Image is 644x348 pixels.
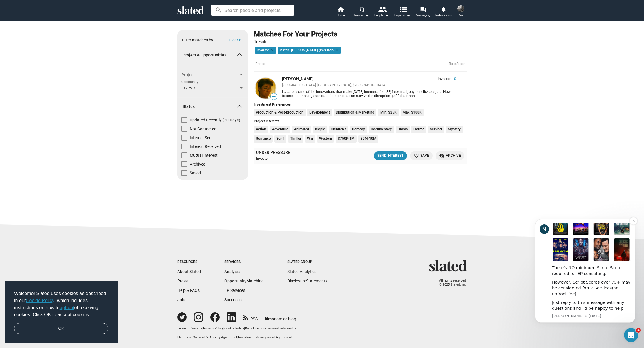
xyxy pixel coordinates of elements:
[435,12,452,19] span: Notifications
[282,83,456,88] div: [GEOGRAPHIC_DATA], [GEOGRAPHIC_DATA], [GEOGRAPHIC_DATA]
[265,317,272,321] span: film
[411,126,426,133] li: Horror
[177,269,201,274] a: About Slated
[245,327,297,331] button: Do not sell my personal information
[26,298,54,303] a: Cookie Policy
[177,66,248,98] div: Project & Opportunities
[413,6,433,19] a: Messaging
[255,47,276,54] mat-chip: Investor
[244,327,245,330] span: |
[371,6,392,19] button: People
[292,126,311,133] li: Animated
[428,126,444,133] li: Musical
[190,117,240,123] span: Updated Recently (30 Days)
[254,39,266,44] span: result
[177,279,188,283] a: Press
[446,126,463,133] li: Mystery
[190,144,221,149] span: Interest Received
[223,327,224,330] span: |
[190,135,213,141] span: Interest Sent
[237,335,238,339] span: |
[182,37,213,43] div: Filter matches by
[526,212,644,345] iframe: Intercom notifications message
[270,126,290,133] li: Adventure
[202,327,203,330] span: |
[211,5,294,16] input: Search people and projects
[334,109,376,116] li: Distribution & Marketing
[363,12,371,19] mat-icon: arrow_drop_down
[457,5,464,12] img: Helen Parker
[369,126,394,133] li: Documentary
[358,135,378,143] li: $5M-10M
[177,335,237,339] a: Electronic Consent & Delivery Agreement
[254,39,256,44] strong: 1
[337,12,345,19] span: Home
[224,327,244,330] a: Cookie Policy
[269,48,274,53] mat-icon: clear
[5,281,118,344] div: cookieconsent
[394,12,411,19] span: Projects
[282,76,313,81] a: [PERSON_NAME]
[433,6,454,19] a: Notifications
[190,161,206,167] span: Archived
[254,135,273,143] li: Romance
[190,126,216,132] span: Not Contacted
[307,109,332,116] li: Development
[181,72,238,78] span: Project
[451,77,456,81] span: 0
[181,85,198,91] span: Investor
[377,153,403,159] div: Send Interest
[203,327,223,330] a: Privacy Policy
[410,151,433,160] button: Save
[438,77,451,81] span: Investor
[378,5,387,14] mat-icon: people
[374,151,407,160] sl-message-button: Send Interest
[351,6,371,19] button: Services
[317,135,334,143] li: Western
[420,6,426,12] mat-icon: forum
[399,5,407,14] mat-icon: view_list
[254,30,337,39] div: Matches For Your Projects
[401,109,424,116] li: Max: $100K
[271,94,277,99] span: —
[405,12,412,19] mat-icon: arrow_drop_down
[396,126,410,133] li: Drama
[413,153,429,159] span: Save
[255,78,276,99] img: Robert Young
[287,260,327,264] div: Slated Group
[14,323,108,334] a: dismiss cookie message
[254,119,467,123] div: Project Interests
[229,38,243,42] button: Clear all
[454,4,468,19] button: Helen ParkerMe
[224,260,264,264] div: Services
[190,170,201,176] span: Saved
[224,288,245,293] a: EP Services
[177,117,248,179] div: Status
[353,12,369,19] div: Services
[243,313,258,322] a: RSS
[350,126,367,133] li: Comedy
[336,135,357,143] li: $750K-1M
[433,279,467,287] p: All rights reserved. © 2025 Slated, Inc.
[392,6,413,19] button: Projects
[282,90,456,98] div: I created some of the innovations that make [DATE] Internet... 1st ISP, free email, pay-per-click...
[329,126,348,133] li: Children's
[183,52,238,58] span: Project & Opportunities
[378,109,399,116] li: Min: $25K
[374,12,389,19] div: People
[416,12,430,19] span: Messaging
[287,269,316,274] a: Slated Analytics
[254,109,306,116] li: Production & Post-production
[177,327,202,330] a: Terms of Service
[449,62,465,66] div: Role Score
[177,288,200,293] a: Help & FAQs
[14,290,108,318] span: Welcome! Slated uses cookies as described in our , which includes instructions on how to of recei...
